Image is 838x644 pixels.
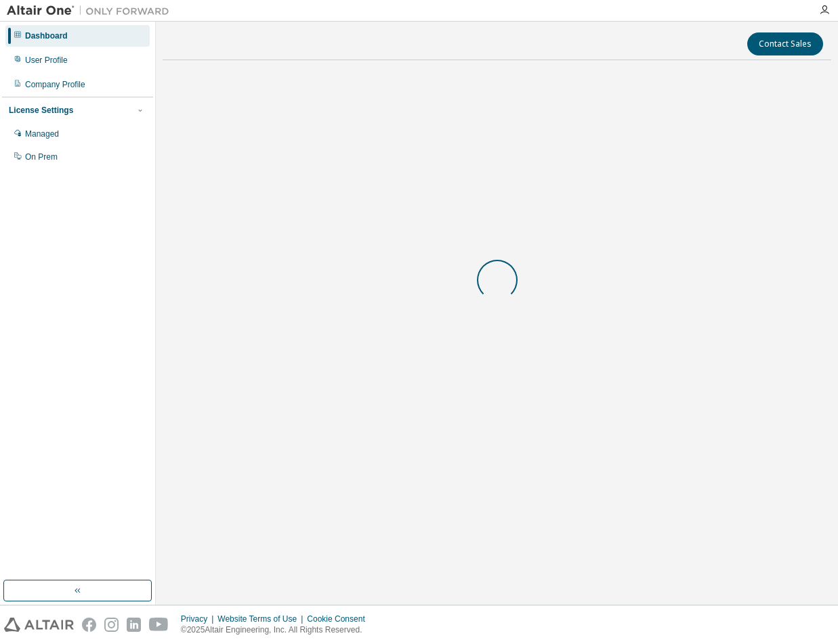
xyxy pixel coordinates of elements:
img: instagram.svg [104,618,119,632]
div: License Settings [9,105,73,116]
img: Altair One [7,4,176,18]
img: altair_logo.svg [4,618,74,632]
div: Website Terms of Use [217,614,307,624]
div: Dashboard [25,30,68,41]
button: Contact Sales [747,32,823,55]
img: linkedin.svg [127,618,141,632]
div: Cookie Consent [307,614,373,624]
div: Privacy [181,614,217,624]
img: youtube.svg [149,618,169,632]
div: Company Profile [25,79,85,90]
p: © 2025 Altair Engineering, Inc. All Rights Reserved. [181,624,373,636]
div: On Prem [25,152,58,162]
div: User Profile [25,55,68,66]
div: Managed [25,129,59,139]
img: facebook.svg [82,618,96,632]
